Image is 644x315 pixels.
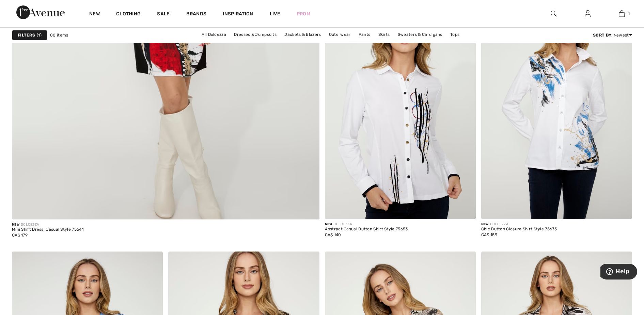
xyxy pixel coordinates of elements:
[593,33,611,38] strong: Sort By
[18,32,35,38] strong: Filters
[325,232,341,237] span: CA$ 140
[481,232,497,237] span: CA$ 159
[325,222,332,226] span: New
[628,11,630,17] span: 1
[585,10,591,18] img: My Info
[355,30,374,39] a: Pants
[231,30,280,39] a: Dresses & Jumpsuits
[270,10,280,17] a: Live
[481,222,557,227] div: DOLCEZZA
[579,10,596,18] a: Sign In
[116,11,141,18] a: Clothing
[481,227,557,232] div: Chic Button Closure Shirt Style 75673
[12,227,84,232] div: Mini Shift Dress, Casual Style 75644
[37,32,42,38] span: 1
[481,222,489,226] span: New
[281,30,324,39] a: Jackets & Blazers
[605,10,638,18] a: 1
[223,11,253,18] span: Inspiration
[157,11,170,18] a: Sale
[394,30,446,39] a: Sweaters & Cardigans
[447,30,463,39] a: Tops
[297,10,310,17] a: Prom
[375,30,393,39] a: Skirts
[325,227,408,232] div: Abstract Casual Button Shirt Style 75653
[326,30,354,39] a: Outerwear
[12,222,84,227] div: DOLCEZZA
[600,264,637,281] iframe: Opens a widget where you can find more information
[89,11,100,18] a: New
[593,32,632,38] div: : Newest
[16,5,65,19] img: 1ère Avenue
[186,11,207,18] a: Brands
[619,10,625,18] img: My Bag
[325,222,408,227] div: DOLCEZZA
[50,32,68,38] span: 80 items
[198,30,230,39] a: All Dolcezza
[12,233,28,238] span: CA$ 179
[551,10,556,18] img: search the website
[12,223,19,227] span: New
